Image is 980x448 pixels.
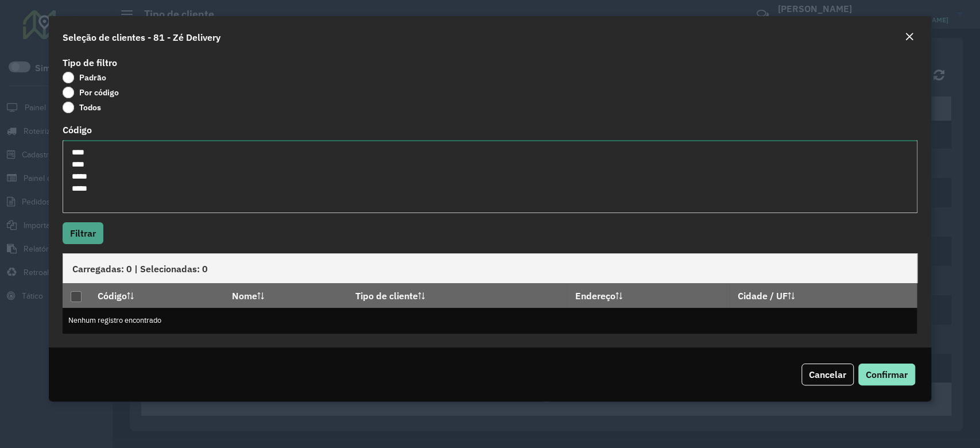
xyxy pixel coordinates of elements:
th: Endereço [567,283,729,307]
button: Confirmar [858,364,915,385]
th: Cidade / UF [730,283,917,307]
button: Close [901,30,917,45]
span: Cancelar [809,369,846,380]
th: Tipo de cliente [347,283,567,307]
th: Código [90,283,224,307]
div: Carregadas: 0 | Selecionadas: 0 [63,253,917,283]
th: Nome [224,283,347,307]
label: Código [63,123,92,137]
label: Por código [63,87,119,98]
td: Nenhum registro encontrado [63,308,917,334]
label: Todos [63,102,101,113]
h4: Seleção de clientes - 81 - Zé Delivery [63,30,220,44]
button: Cancelar [801,364,854,385]
em: Fechar [905,32,914,41]
button: Filtrar [63,222,103,244]
label: Tipo de filtro [63,56,117,69]
label: Padrão [63,72,106,83]
span: Confirmar [866,369,908,380]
